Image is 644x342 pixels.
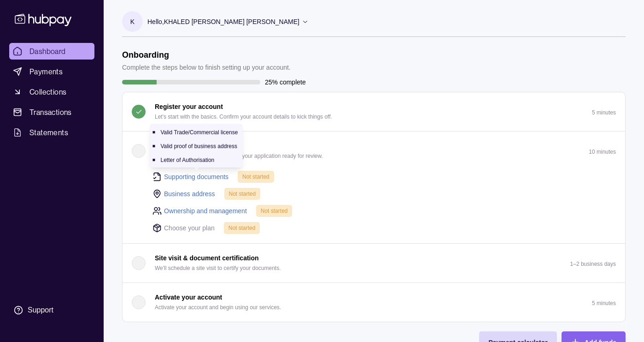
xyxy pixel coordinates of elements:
[155,292,222,302] p: Activate your account
[9,104,94,120] a: Transactions
[164,206,247,216] a: Ownership and management
[9,63,94,80] a: Payments
[155,302,281,312] p: Activate your account and begin using our services.
[9,300,94,320] a: Support
[161,143,238,150] p: Valid proof of business address
[155,253,259,263] p: Site visit & document certification
[592,109,616,116] p: 5 minutes
[228,225,256,231] span: Not started
[29,86,66,97] span: Collections
[9,84,94,100] a: Collections
[123,92,625,131] button: Register your account Let's start with the basics. Confirm your account details to kick things of...
[29,107,72,118] span: Transactions
[28,305,53,315] div: Support
[123,170,625,243] div: Submit application Complete the following tasks to get your application ready for review.10 minutes
[261,208,288,214] span: Not started
[164,223,215,233] p: Choose your plan
[29,66,63,77] span: Payments
[164,172,228,182] a: Supporting documents
[130,17,135,27] p: K
[161,157,215,163] p: Letter of Authorisation
[122,62,291,72] p: Complete the steps below to finish setting up your account.
[155,102,223,112] p: Register your account
[570,261,616,267] p: 1–2 business days
[9,124,94,141] a: Statements
[29,127,68,138] span: Statements
[265,77,306,87] p: 25% complete
[164,189,215,199] a: Business address
[123,283,625,322] button: Activate your account Activate your account and begin using our services.5 minutes
[147,17,299,27] p: Hello, KHALED [PERSON_NAME] [PERSON_NAME]
[123,132,625,170] button: Submit application Complete the following tasks to get your application ready for review.10 minutes
[29,46,66,57] span: Dashboard
[161,129,238,136] p: Valid Trade/Commercial license
[589,149,616,155] p: 10 minutes
[123,244,625,282] button: Site visit & document certification We'll schedule a site visit to certify your documents.1–2 bus...
[155,112,332,122] p: Let's start with the basics. Confirm your account details to kick things off.
[592,300,616,306] p: 5 minutes
[242,174,269,180] span: Not started
[155,263,281,273] p: We'll schedule a site visit to certify your documents.
[122,50,291,60] h1: Onboarding
[229,191,256,197] span: Not started
[9,43,94,60] a: Dashboard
